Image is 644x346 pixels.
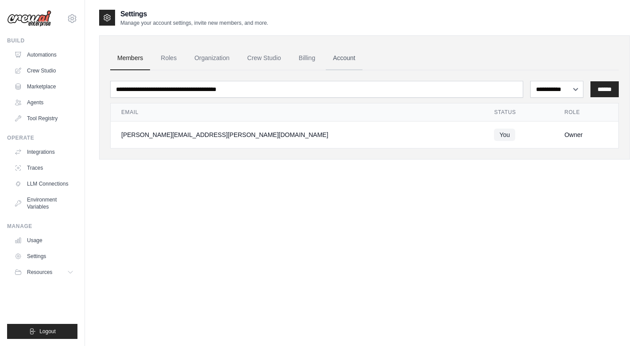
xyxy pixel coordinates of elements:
[483,103,554,122] th: Status
[110,46,150,70] a: Members
[27,269,52,276] span: Resources
[7,223,77,230] div: Manage
[11,177,77,191] a: LLM Connections
[11,161,77,175] a: Traces
[7,324,77,339] button: Logout
[494,129,515,141] span: You
[7,10,51,27] img: Logo
[11,233,77,247] a: Usage
[292,46,322,70] a: Billing
[11,111,77,125] a: Tool Registry
[326,46,362,70] a: Account
[11,265,77,279] button: Resources
[11,64,77,78] a: Crew Studio
[564,130,608,139] div: Owner
[121,130,473,139] div: [PERSON_NAME][EMAIL_ADDRESS][PERSON_NAME][DOMAIN_NAME]
[11,80,77,94] a: Marketplace
[154,46,184,70] a: Roles
[11,193,77,214] a: Environment Variables
[7,134,77,141] div: Operate
[120,9,268,19] h2: Settings
[111,103,483,122] th: Email
[11,249,77,263] a: Settings
[39,328,56,335] span: Logout
[240,46,288,70] a: Crew Studio
[187,46,236,70] a: Organization
[120,19,268,27] p: Manage your account settings, invite new members, and more.
[11,145,77,159] a: Integrations
[11,95,77,110] a: Agents
[11,48,77,62] a: Automations
[554,103,618,122] th: Role
[7,37,77,44] div: Build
